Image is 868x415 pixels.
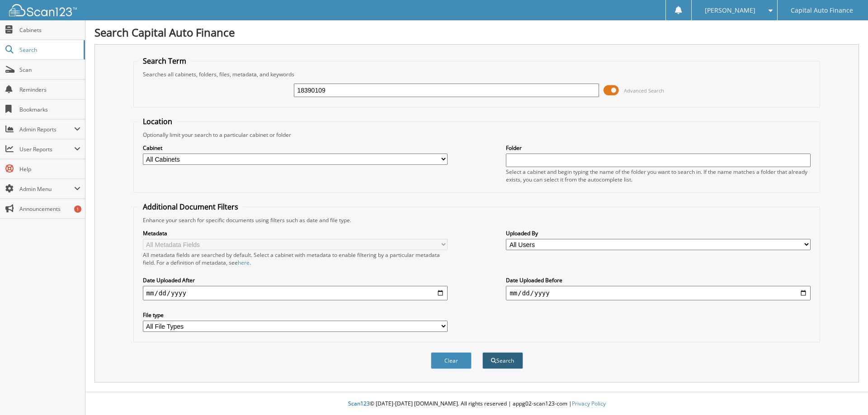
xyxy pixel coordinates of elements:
[138,216,816,224] div: Enhance your search for specific documents using filters such as date and file type.
[506,276,811,284] label: Date Uploaded Before
[138,56,191,66] legend: Search Term
[9,4,77,16] img: scan123-logo-white.svg
[506,286,811,300] input: end
[506,144,811,152] label: Folder
[506,168,811,183] div: Select a cabinet and begin typing the name of the folder you want to search in. If the name match...
[138,117,177,126] legend: Location
[19,26,80,34] span: Cabinets
[143,286,448,300] input: start
[624,87,664,94] span: Advanced Search
[19,185,74,193] span: Admin Menu
[138,202,243,212] legend: Additional Document Filters
[506,229,811,237] label: Uploaded By
[138,70,816,78] div: Searches all cabinets, folders, files, metadata, and keywords
[572,400,606,407] a: Privacy Policy
[823,372,868,415] iframe: Chat Widget
[143,229,448,237] label: Metadata
[791,8,853,13] span: Capital Auto Finance
[705,8,755,13] span: [PERSON_NAME]
[348,400,370,407] span: Scan123
[143,311,448,319] label: File type
[238,259,250,266] a: here
[19,205,80,213] span: Announcements
[143,144,448,152] label: Cabinet
[138,131,816,139] div: Optionally limit your search to a particular cabinet or folder
[19,86,80,93] span: Reminders
[85,393,868,415] div: © [DATE]-[DATE] [DOMAIN_NAME]. All rights reserved | appg02-scan123-com |
[143,276,448,284] label: Date Uploaded After
[94,25,859,40] h1: Search Capital Auto Finance
[143,251,448,266] div: All metadata fields are searched by default. Select a cabinet with metadata to enable filtering b...
[431,352,472,369] button: Clear
[19,126,74,133] span: Admin Reports
[19,145,74,153] span: User Reports
[19,66,80,74] span: Scan
[482,352,523,369] button: Search
[19,106,80,113] span: Bookmarks
[74,205,81,213] div: 1
[19,165,80,173] span: Help
[19,46,79,54] span: Search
